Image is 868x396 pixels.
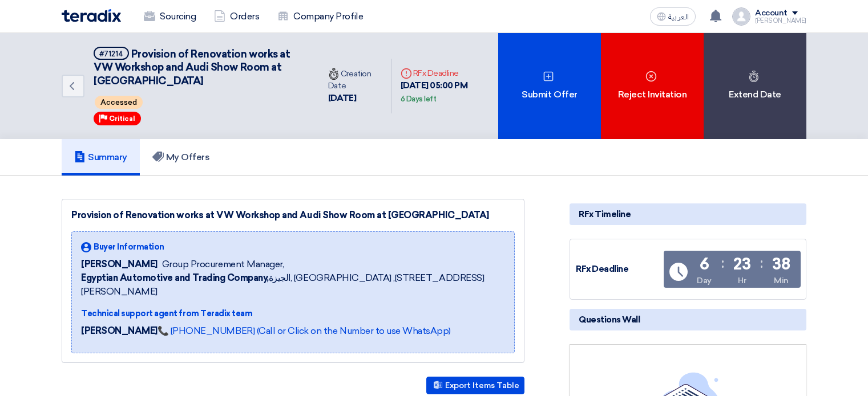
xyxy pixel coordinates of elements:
div: Min [774,275,789,287]
button: العربية [650,7,696,26]
a: Company Profile [268,4,372,29]
div: Hr [738,275,746,287]
div: Account [755,9,788,18]
a: Summary [62,139,140,175]
div: : [721,253,724,273]
span: Buyer Information [94,241,164,253]
h5: Provision of Renovation works at VW Workshop and Audi Show Room at Moharam Bek [94,47,305,88]
span: [PERSON_NAME] [81,258,158,271]
div: Technical support agent from Teradix team [81,308,505,320]
span: Group Procurement Manager, [162,258,284,271]
div: #71214 [99,50,123,58]
div: [DATE] [328,92,382,105]
div: RFx Deadline [576,263,661,276]
h5: My Offers [152,152,210,163]
a: 📞 [PHONE_NUMBER] (Call or Click on the Number to use WhatsApp) [158,325,451,336]
div: [PERSON_NAME] [755,18,806,24]
div: RFx Deadline [401,67,489,79]
div: 6 Days left [401,93,437,105]
div: 23 [733,256,750,272]
span: Critical [109,115,135,123]
div: RFx Timeline [570,203,806,225]
div: Extend Date [704,33,806,139]
div: Provision of Renovation works at VW Workshop and Audi Show Room at [GEOGRAPHIC_DATA] [71,209,515,222]
div: Creation Date [328,68,382,92]
h5: Summary [74,152,127,163]
span: Questions Wall [579,313,640,326]
span: Accessed [95,96,143,109]
a: Sourcing [135,4,205,29]
div: Reject Invitation [601,33,704,139]
img: profile_test.png [732,7,750,26]
div: 38 [772,256,790,272]
button: Export Items Table [426,377,524,394]
div: : [760,253,763,273]
strong: [PERSON_NAME] [81,325,158,336]
img: Teradix logo [62,9,121,22]
b: Egyptian Automotive and Trading Company, [81,272,269,283]
span: الجيزة, [GEOGRAPHIC_DATA] ,[STREET_ADDRESS][PERSON_NAME] [81,271,505,299]
div: Submit Offer [498,33,601,139]
div: 6 [700,256,709,272]
a: Orders [205,4,268,29]
a: My Offers [140,139,223,175]
div: [DATE] 05:00 PM [401,79,489,105]
span: العربية [668,13,689,21]
span: Provision of Renovation works at VW Workshop and Audi Show Room at [GEOGRAPHIC_DATA] [94,48,290,87]
div: Day [697,275,712,287]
